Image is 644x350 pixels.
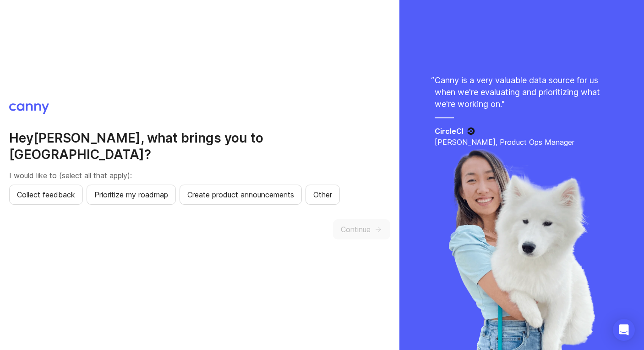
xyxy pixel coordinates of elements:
h2: Hey [PERSON_NAME] , what brings you to [GEOGRAPHIC_DATA]? [9,130,390,163]
div: Open Intercom Messenger [613,319,635,341]
img: liya-429d2be8cea6414bfc71c507a98abbfa.webp [447,149,596,350]
button: Collect feedback [9,185,83,205]
img: Canny logo [9,103,49,114]
span: Other [313,189,332,200]
button: Create product announcements [180,185,302,205]
img: CircleCI logo [467,127,475,135]
p: [PERSON_NAME], Product Ops Manager [435,137,609,148]
span: Prioritize my roadmap [94,189,168,200]
span: Continue [341,224,371,235]
span: Collect feedback [17,189,75,200]
span: Create product announcements [187,189,294,200]
button: Other [306,185,340,205]
button: Continue [333,219,390,239]
h5: CircleCI [435,126,464,137]
p: I would like to (select all that apply): [9,170,390,181]
p: Canny is a very valuable data source for us when we're evaluating and prioritizing what we're wor... [435,74,609,110]
button: Prioritize my roadmap [87,185,176,205]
